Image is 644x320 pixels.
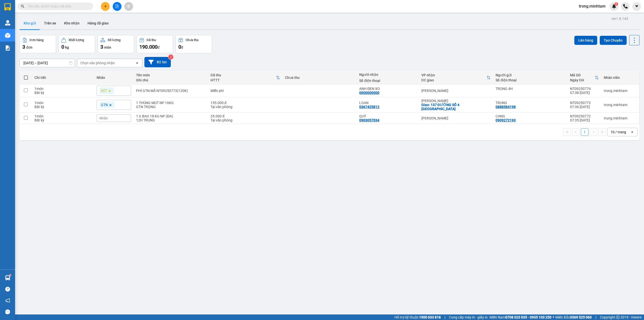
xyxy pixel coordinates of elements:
[211,73,276,77] div: Đã thu
[5,33,10,38] img: warehouse-icon
[568,71,601,84] th: Toggle SortBy
[612,4,616,9] img: icon-new-feature
[449,314,488,320] span: Cung cấp máy in - giấy in:
[211,105,280,109] div: Tại văn phòng
[211,114,280,118] div: 35.000 đ
[570,315,592,319] strong: 0369 525 060
[127,5,130,8] span: aim
[157,45,159,49] span: đ
[421,89,491,93] div: [PERSON_NAME]
[136,105,206,109] div: GTN TRỌNG
[135,61,139,65] svg: open
[101,2,110,11] button: plus
[419,71,493,84] th: Toggle SortBy
[604,76,636,80] div: Nhân viên
[104,45,111,49] span: món
[211,118,280,122] div: Tại văn phòng
[40,17,60,29] button: Trên xe
[570,73,595,77] div: Mã GD
[26,45,32,49] span: đơn
[359,73,416,77] div: Người nhận
[20,35,56,53] button: Đơn hàng3đơn
[505,315,551,319] strong: 0708 023 035 - 0935 103 250
[100,44,103,50] span: 3
[496,78,565,82] div: Số điện thoại
[570,78,595,82] div: Ngày ĐH
[5,309,10,314] span: message
[211,101,280,105] div: 155.000 đ
[115,5,119,8] span: file-add
[359,87,416,91] div: ANH ĐEN XO
[136,78,206,82] div: Ghi chú
[615,2,618,6] sup: 4
[570,91,599,95] div: 07:38 [DATE]
[34,87,91,91] div: 1 món
[574,36,597,45] button: Lên hàng
[65,45,69,49] span: kg
[595,314,596,320] span: |
[211,78,276,82] div: HTTT
[5,298,10,303] span: notification
[113,2,122,11] button: file-add
[101,103,108,107] span: GTN
[136,114,206,118] div: 1 G BAO 18 KG NP (ĐA)
[34,76,91,80] div: Chi tiết
[21,5,24,8] span: search
[98,35,134,53] button: Số lượng3món
[59,35,95,53] button: Khối lượng0kg
[630,130,634,134] svg: open
[136,101,206,105] div: 1 THÙNG MÚT NP 16KG
[359,105,379,109] div: 0367425812
[634,4,639,9] span: caret-down
[104,5,107,8] span: plus
[575,3,610,9] span: trong.minhtam
[623,4,628,9] img: phone-icon
[28,4,87,9] input: Tìm tên, số ĐT hoặc mã đơn
[60,17,84,29] button: Kho nhận
[555,314,592,320] span: Miền Bắc
[496,114,565,118] div: CANG
[604,116,636,120] div: trung.minhtam
[34,105,91,109] div: Bất kỳ
[136,89,206,93] div: PHÍ GTN MÃ NT09250773(120K)
[34,91,91,95] div: Bất kỳ
[496,87,565,91] div: TRỌNG 4H
[181,45,183,49] span: đ
[20,17,40,29] button: Kho gửi
[496,101,565,105] div: TRUNG
[124,2,133,11] button: aim
[178,44,181,50] span: 0
[421,103,491,111] div: Giao: 137 ĐƯỜNG SỐ 4 P BÌNH HƯNG HÒA A Q BÌNH TÂN
[421,73,487,77] div: VP nhận
[61,44,64,50] span: 0
[611,130,626,135] div: 10 / trang
[419,315,441,319] strong: 1900 633 818
[632,2,641,11] button: caret-down
[34,114,91,118] div: 1 món
[496,118,516,122] div: 0909272193
[80,60,115,66] div: Chọn văn phòng nhận
[34,118,91,122] div: Bất kỳ
[208,71,283,84] th: Toggle SortBy
[359,101,416,105] div: LOAN
[421,116,491,120] div: [PERSON_NAME]
[176,35,212,53] button: Chưa thu0đ
[144,57,171,67] button: Bộ lọc
[600,36,627,45] button: Tạo Chuyến
[570,101,599,105] div: NT09250773
[147,38,156,42] div: Đã thu
[421,99,491,103] div: [PERSON_NAME]
[5,20,10,25] img: warehouse-icon
[168,54,173,59] sup: 2
[581,128,588,136] button: 1
[490,314,551,320] span: Miền Nam
[139,44,157,50] span: 190.000
[570,114,599,118] div: NT09250772
[101,88,107,93] span: KÉT
[99,116,108,120] span: Nhãn
[5,45,10,51] img: solution-icon
[570,118,599,122] div: 07:35 [DATE]
[445,314,445,320] span: |
[84,17,113,29] button: Hàng đã giao
[616,315,620,319] span: copyright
